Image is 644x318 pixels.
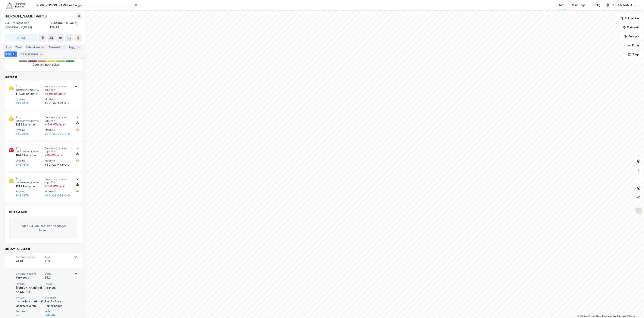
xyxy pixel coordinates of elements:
[635,207,642,214] img: Z
[14,45,23,50] div: Eiere
[16,85,43,91] span: Årlig primærenergibehov
[45,91,66,96] div: + 8.06 kWt pr. ㎡
[16,97,43,101] span: Bygning
[45,101,72,105] div: 4601-22-472-0-0
[49,21,82,30] div: [GEOGRAPHIC_DATA], 22/472
[5,13,48,19] div: [PERSON_NAME] Vei 38
[5,45,12,50] div: Info
[40,45,44,49] div: 14
[45,147,72,153] span: Sammenlignet med topp 15%
[45,178,72,184] span: Sammenlignet med topp 15%
[61,45,65,49] div: 1
[589,315,607,317] a: OpenStreetMap
[45,259,72,263] div: 41.6
[45,122,65,127] div: + 15.6 kWt pr. ㎡
[611,3,632,7] div: [PERSON_NAME]
[16,128,43,131] span: Bygning
[572,3,586,7] div: Mine Tags
[39,52,43,56] div: 4
[5,247,82,251] div: BREEAM-IN-USE (4)
[45,190,72,193] span: Matrikkel
[16,282,43,285] span: Prosjekt
[16,122,36,127] div: 121.9
[19,51,44,57] div: Transaksjoner
[45,286,72,290] div: Itech AS
[16,153,36,158] div: 184.3
[16,286,43,295] div: [PERSON_NAME] vei 38 (del D-E)
[6,2,25,8] img: akershus-eiendom-logo.9091f326c980b4bce74ccdd9f866810c.svg
[9,210,27,215] div: BREEAM-NOR
[16,272,43,275] span: Sertifiseringsnivå
[9,218,77,239] div: Ingen BREEAM-NOR sertifiseringer funnet
[45,296,72,299] span: Standard
[16,184,36,189] div: 121.9
[16,275,43,280] div: Very good
[24,153,36,158] div: kWt pr. ㎡
[5,75,82,79] div: Enova (4)
[68,45,81,50] div: Bygg
[25,91,38,96] div: kWt pr. ㎡
[12,52,16,56] div: 8
[16,147,43,153] span: Årlig primærenergibehov
[45,272,72,275] span: Score
[39,2,134,8] input: Søk på adresse, matrikkel, gårdeiere, leietakere eller personer
[45,184,65,189] div: + 15.6 kWt pr. ㎡
[45,153,63,158] div: + 78 kWt pr. ㎡
[45,132,70,136] button: 4601-23-299-0-0
[16,190,43,193] span: Bygning
[45,159,72,162] span: Matrikkel
[45,193,70,198] button: 4601-23-299-0-0
[16,313,43,317] div: —
[25,45,46,50] div: Leietakere
[5,34,37,42] button: Tag
[625,51,642,58] button: Tags
[617,15,642,22] button: Bokmerker
[16,299,43,308] div: In-Use International Commercial V6
[16,255,43,259] span: Sertifiseringsnivå
[16,159,43,162] span: Bygning
[594,3,600,7] div: Bolig
[16,296,43,299] span: Versjon
[16,259,43,263] div: Good
[45,162,72,167] div: 4601-22-472-0-0
[45,116,72,122] span: Sammenlignet med topp 15%
[45,275,72,280] div: 55.2
[624,42,642,49] button: Filter
[16,101,29,105] button: 9484876
[45,255,72,259] span: Score
[76,45,80,49] div: 2
[620,24,642,31] button: Datasett
[33,62,61,67] div: Oppvarmingskarakter
[558,3,564,7] div: Kart
[16,310,43,313] span: Sertifisert
[16,193,29,198] button: 9484876
[16,116,43,122] span: Årlig primærenergibehov
[5,21,49,30] div: 5147, Fyllingsdalen, [GEOGRAPHIC_DATA]
[47,45,66,50] div: Datasett
[625,300,644,318] iframe: Chat Widget
[45,299,72,308] div: Part 1 - Asset Performance
[45,310,72,313] span: Kilde
[23,122,36,127] div: kWt pr. ㎡
[23,184,36,189] div: kWt pr. ㎡
[45,85,72,91] span: Sammenlignet med topp 15%
[577,315,588,317] a: Mapbox
[45,313,55,317] button: BREEAM
[16,178,43,184] span: Årlig primærenergibehov
[45,97,72,101] span: Matrikkel
[608,315,626,317] a: Improve this map
[16,132,29,136] button: 9484876
[5,51,17,57] div: ESG
[45,128,72,131] span: Matrikkel
[45,282,72,285] span: Revisor
[625,300,644,318] div: Kontrollprogram for chat
[16,162,29,167] button: 9484876
[16,91,38,96] div: 114.36
[621,33,642,40] button: Analyse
